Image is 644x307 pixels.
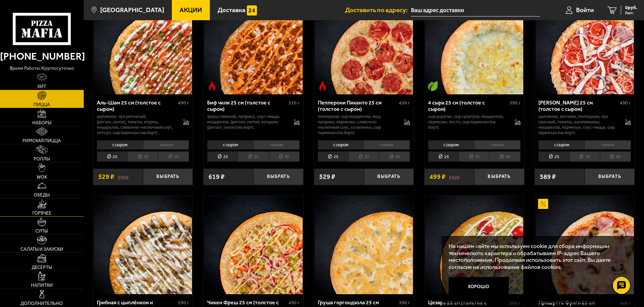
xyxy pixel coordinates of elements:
[425,196,523,294] img: Цезарь 25 см (толстое с сыром)
[449,174,460,180] s: 562 ₽
[348,151,379,162] li: 30
[35,229,48,234] span: Супы
[428,151,459,162] li: 25
[34,157,50,161] span: Роллы
[37,84,46,89] span: Хит
[399,300,410,306] span: 390 г
[600,151,631,162] li: 40
[209,174,225,180] span: 619 ₽
[489,151,520,162] li: 40
[538,151,569,162] li: 25
[411,4,540,17] input: Ваш адрес доставки
[207,99,287,112] div: Биф чили 25 см (толстое с сыром)
[37,175,47,180] span: WOK
[584,140,631,150] li: тонкое
[97,114,177,135] p: цыпленок, лук репчатый, [PERSON_NAME], томаты, огурец, моцарелла, сливочно-чесночный соус, кетчуп...
[269,151,300,162] li: 40
[428,114,508,130] p: сыр дорблю, сыр сулугуни, моцарелла, пармезан, песто, сыр пармезан (на борт).
[218,7,245,13] span: Доставка
[118,174,128,180] s: 595 ₽
[254,168,303,185] button: Выбрать
[379,151,410,162] li: 40
[34,193,50,197] span: Обеды
[207,140,253,150] li: с сыром
[449,243,624,271] p: На нашем сайте мы используем cookie для сбора информации технического характера и обрабатываем IP...
[127,151,158,162] li: 30
[238,151,268,162] li: 30
[32,211,51,216] span: Горячее
[625,5,637,10] span: 0 руб.
[429,174,446,180] span: 499 ₽
[31,283,53,288] span: Напитки
[98,174,114,180] span: 529 ₽
[289,100,300,106] span: 510 г
[318,114,397,135] p: пепперони, сыр Моцарелла, мед, паприка, пармезан, сливочно-чесночный соус, халапеньо, сыр пармеза...
[21,247,63,252] span: Салаты и закуски
[424,196,524,294] a: Цезарь 25 см (толстое с сыром)
[143,140,189,150] li: тонкое
[32,121,51,125] span: Наборы
[203,196,303,294] a: Чикен Фреш 25 см (толстое с сыром)
[93,196,193,294] a: Грибная с цыплёнком и сулугуни 25 см (толстое с сыром)
[207,151,238,162] li: 25
[538,199,548,209] img: Акционный
[97,151,127,162] li: 25
[314,196,414,294] a: Груша горгондзола 25 см (толстое с сыром)
[247,5,257,16] img: 15daf4d41897b9f0e9f617042186c801.svg
[180,7,202,13] span: Акции
[538,140,584,150] li: с сыром
[21,301,63,306] span: Дополнительно
[32,265,52,270] span: Десерты
[319,174,335,180] span: 529 ₽
[345,7,411,13] span: Доставить по адресу:
[625,11,637,15] span: 0 шт.
[34,102,50,107] span: Пицца
[315,196,413,294] img: Груша горгондзола 25 см (толстое с сыром)
[474,140,521,150] li: тонкое
[204,196,302,294] img: Чикен Фреш 25 см (толстое с сыром)
[474,168,524,185] button: Выбрать
[459,151,489,162] li: 30
[289,300,300,306] span: 490 г
[253,140,300,150] li: тонкое
[178,300,189,306] span: 590 г
[428,140,474,150] li: с сыром
[97,140,143,150] li: с сыром
[428,99,508,112] div: 4 сыра 25 см (толстое с сыром)
[576,7,594,13] span: Войти
[178,100,189,106] span: 490 г
[399,100,410,106] span: 430 г
[100,7,164,13] span: [GEOGRAPHIC_DATA]
[207,81,217,91] img: Острое блюдо
[317,81,328,91] img: Острое блюдо
[158,151,189,162] li: 40
[428,81,438,91] img: Вегетарианское блюдо
[318,151,348,162] li: 25
[585,168,635,185] button: Выбрать
[318,140,364,150] li: с сыром
[540,174,556,180] span: 589 ₽
[536,196,634,294] img: Прошутто Фунги 25 см (толстое с сыром)
[538,99,618,112] div: [PERSON_NAME] 25 см (толстое с сыром)
[538,114,618,135] p: цыпленок, ветчина, пепперони, лук красный, томаты, шампиньоны, моцарелла, пармезан, соус-пицца, с...
[143,168,193,185] button: Выбрать
[449,277,509,297] button: Хорошо
[535,196,635,294] a: АкционныйПрошутто Фунги 25 см (толстое с сыром)
[207,114,287,130] p: фарш говяжий, паприка, соус-пицца, моцарелла, [PERSON_NAME]-кочудян, [PERSON_NAME] (на борт).
[94,196,192,294] img: Грибная с цыплёнком и сулугуни 25 см (толстое с сыром)
[97,99,177,112] div: Аль-Шам 25 см (толстое с сыром)
[509,100,521,106] span: 390 г
[23,139,61,143] span: Римская пицца
[318,99,397,112] div: Пепперони Пиканто 25 см (толстое с сыром)
[364,168,414,185] button: Выбрать
[364,140,410,150] li: тонкое
[620,100,631,106] span: 490 г
[569,151,600,162] li: 30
